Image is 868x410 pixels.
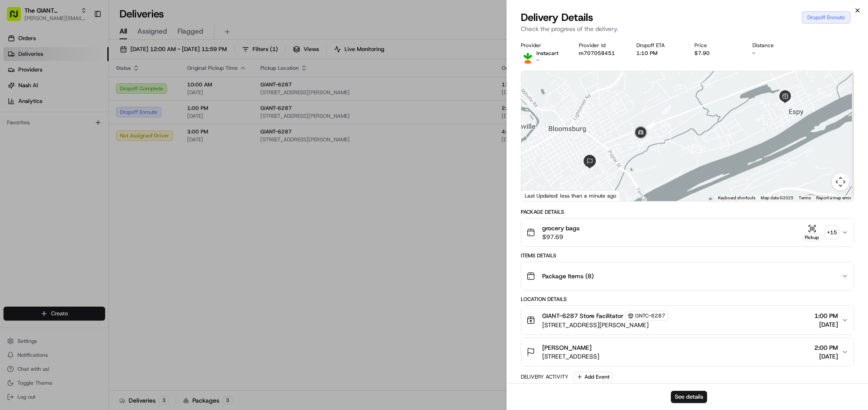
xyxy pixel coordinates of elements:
div: 1 [661,105,671,114]
span: 1:00 PM [814,311,838,320]
a: Open this area in Google Maps (opens a new window) [523,190,552,201]
button: See details [671,391,707,403]
span: Knowledge Base [17,204,67,212]
div: We're available if you need us! [30,169,110,176]
div: Last Updated: less than a minute ago [521,190,620,201]
div: 2 [645,121,655,130]
div: Price [694,42,738,49]
p: Check the progress of the delivery. [521,24,854,33]
button: Package Items (8) [521,262,854,290]
a: 💻API Documentation [70,200,144,216]
span: [PERSON_NAME] [542,343,591,352]
p: Welcome 👋 [9,112,159,126]
button: m707058451 [579,50,615,57]
div: Pickup [802,234,822,241]
span: 2:00 PM [814,343,838,352]
button: grocery bags$97.69Pickup+15 [521,219,854,246]
button: Pickup+15 [802,224,838,241]
span: Delivery Details [521,10,593,24]
button: Keyboard shortcuts [718,195,755,201]
div: Package Details [521,208,854,215]
div: 1:10 PM [636,50,680,57]
span: [DATE] [814,320,838,329]
span: Package Items ( 8 ) [542,272,594,280]
div: Dropoff ETA [636,42,680,49]
div: Delivery Activity [521,373,568,380]
div: Provider Id [579,42,623,49]
a: 📗Knowledge Base [5,200,70,216]
img: profile_instacart_ahold_partner.png [521,50,535,64]
span: GIANT-6287 Store Facilitator [542,311,623,320]
button: [PERSON_NAME][STREET_ADDRESS]2:00 PM[DATE] [521,338,854,366]
div: Provider [521,42,565,49]
button: Add Event [574,372,612,382]
a: Report a map error [816,195,851,200]
img: 1736555255976-a54dd68f-1ca7-489b-9aae-adbdc363a1c4 [9,161,24,176]
div: Start new chat [30,161,143,169]
span: [STREET_ADDRESS] [542,352,599,361]
span: GNTC-6287 [635,312,665,319]
div: 📗 [9,205,16,212]
div: Items Details [521,252,854,259]
a: Terms (opens in new tab) [799,195,811,200]
div: Distance [752,42,796,49]
div: - [752,50,796,57]
div: + 15 [826,226,838,239]
input: Clear [23,133,144,143]
span: [STREET_ADDRESS][PERSON_NAME] [542,321,668,329]
button: Start new chat [148,163,159,174]
span: $97.69 [542,232,580,241]
span: Map data ©2025 [761,195,793,200]
button: GIANT-6287 Store FacilitatorGNTC-6287[STREET_ADDRESS][PERSON_NAME]1:00 PM[DATE] [521,306,854,335]
span: API Documentation [82,204,140,212]
div: Location Details [521,296,854,303]
img: Google [523,190,552,201]
img: Nash [9,86,26,103]
button: Pickup [802,224,822,241]
div: $7.90 [694,50,738,57]
a: Powered byPylon [62,225,106,232]
span: [DATE] [814,352,838,361]
span: Pylon [87,225,106,232]
span: - [537,57,539,64]
div: 💻 [74,205,81,212]
span: grocery bags [542,224,580,232]
span: Instacart [537,50,558,57]
button: Map camera controls [832,173,849,191]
